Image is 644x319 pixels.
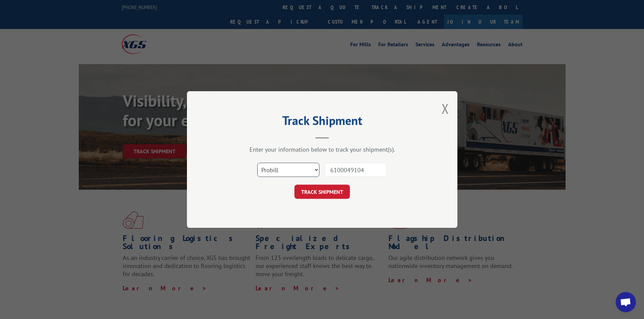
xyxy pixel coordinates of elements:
[325,163,387,177] input: Number(s)
[442,100,449,117] button: Close modal
[221,145,424,153] div: Enter your information below to track your shipment(s).
[294,185,350,199] button: TRACK SHIPMENT
[616,292,636,312] div: Open chat
[221,116,424,129] h2: Track Shipment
